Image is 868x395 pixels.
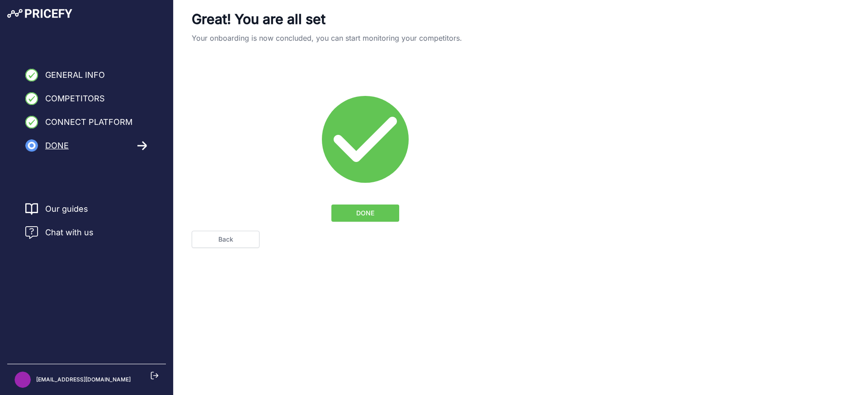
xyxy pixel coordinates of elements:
[45,226,94,239] span: Chat with us
[45,203,88,215] a: Our guides
[331,205,399,222] button: DONE
[45,92,105,105] span: Competitors
[192,11,539,27] p: Great! You are all set
[25,226,94,239] a: Chat with us
[192,231,259,248] a: Back
[192,33,539,43] p: Your onboarding is now concluded, you can start monitoring your competitors.
[36,376,131,383] p: [EMAIL_ADDRESS][DOMAIN_NAME]
[45,116,132,128] span: Connect Platform
[356,209,374,218] span: DONE
[45,69,105,81] span: General Info
[7,9,72,18] img: Pricefy Logo
[45,139,69,152] span: Done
